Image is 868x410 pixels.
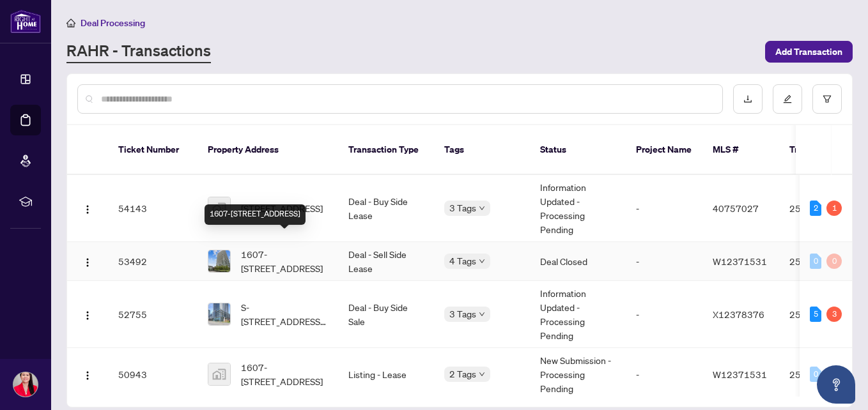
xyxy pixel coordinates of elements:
button: Logo [77,364,98,384]
span: filter [823,95,832,103]
th: Ticket Number [108,125,198,175]
td: Deal - Buy Side Sale [338,281,434,348]
td: - [626,281,702,348]
div: 3 [826,307,842,322]
button: Logo [77,198,98,218]
span: W12371531 [713,368,767,380]
div: 1 [826,201,842,216]
td: 52755 [108,281,198,348]
button: Add Transaction [765,41,853,63]
button: edit [773,84,802,114]
th: Tags [434,125,530,175]
button: Open asap [817,365,855,404]
div: 5 [810,307,821,322]
span: S-[STREET_ADDRESS][PERSON_NAME] [241,300,328,328]
td: Listing - Lease [338,348,434,401]
button: download [733,84,763,114]
span: 1607-[STREET_ADDRESS] [241,360,328,388]
span: Add Transaction [775,42,842,62]
button: filter [812,84,842,114]
span: [STREET_ADDRESS] [241,201,323,215]
td: 50943 [108,348,198,401]
span: down [479,205,485,211]
span: 3 Tags [449,307,476,321]
th: Status [530,125,626,175]
span: 4 Tags [449,254,476,268]
div: 2 [810,201,821,216]
td: Deal - Buy Side Lease [338,175,434,242]
div: 0 [810,367,821,382]
span: home [66,19,75,27]
span: W12371531 [713,255,767,267]
a: RAHR - Transactions [66,40,211,63]
span: download [743,95,752,103]
span: X12378376 [713,308,764,320]
span: 40757027 [713,202,759,214]
button: Logo [77,251,98,271]
td: 54143 [108,175,198,242]
span: 1607-[STREET_ADDRESS] [241,247,328,275]
span: Deal Processing [81,17,145,29]
img: Logo [82,370,93,381]
img: Logo [82,257,93,268]
td: - [626,175,702,242]
img: thumbnail-img [208,363,230,385]
span: edit [783,95,792,103]
td: - [626,242,702,281]
button: Logo [77,304,98,324]
span: down [479,371,485,377]
div: 1607-[STREET_ADDRESS] [205,204,306,225]
img: Logo [82,310,93,321]
span: down [479,311,485,317]
td: New Submission - Processing Pending [530,348,626,401]
span: down [479,258,485,264]
span: 3 Tags [449,201,476,215]
td: 53492 [108,242,198,281]
th: Project Name [626,125,702,175]
td: Information Updated - Processing Pending [530,281,626,348]
th: Transaction Type [338,125,434,175]
img: logo [10,10,41,33]
th: MLS # [702,125,779,175]
th: Property Address [198,125,338,175]
img: thumbnail-img [208,303,230,325]
td: Information Updated - Processing Pending [530,175,626,242]
img: Profile Icon [13,372,38,397]
div: 0 [826,254,842,269]
td: Deal - Sell Side Lease [338,242,434,281]
td: - [626,348,702,401]
img: thumbnail-img [208,197,230,219]
img: Logo [82,204,93,215]
div: 0 [810,254,821,269]
span: 2 Tags [449,367,476,381]
img: thumbnail-img [208,250,230,272]
td: Deal Closed [530,242,626,281]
